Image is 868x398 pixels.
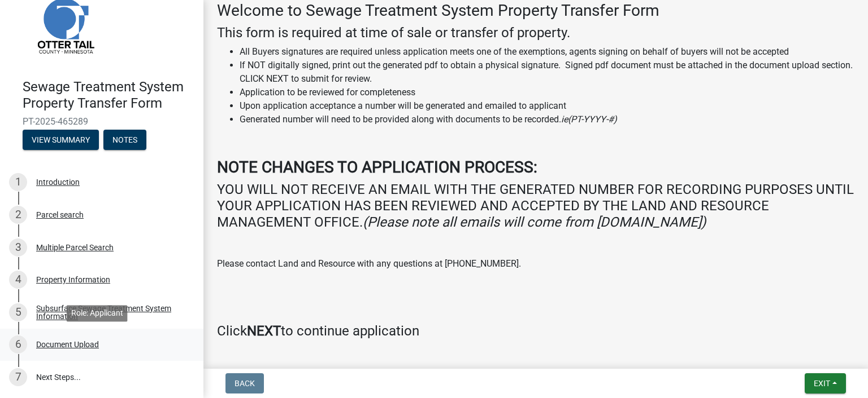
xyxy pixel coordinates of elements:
[561,114,617,125] i: ie(PT-YYYY-#)
[235,379,255,388] span: Back
[9,271,27,289] div: 4
[9,335,27,353] div: 6
[217,25,854,41] h4: This form is required at time of sale or transfer of property.
[9,368,27,386] div: 7
[36,340,99,348] div: Document Upload
[363,214,706,230] i: (Please note all emails will come from [DOMAIN_NAME])
[23,79,194,112] h4: Sewage Treatment System Property Transfer Form
[9,238,27,257] div: 3
[805,373,846,393] button: Exit
[217,323,854,339] h4: Click to continue application
[67,305,128,321] div: Role: Applicant
[36,304,185,320] div: Subsurface Sewage Treatment System Information
[217,158,537,176] strong: NOTE CHANGES TO APPLICATION PROCESS:
[217,182,854,230] h4: YOU WILL NOT RECEIVE AN EMAIL WITH THE GENERATED NUMBER FOR RECORDING PURPOSES UNTIL YOUR APPLICA...
[240,45,854,59] li: All Buyers signatures are required unless application meets one of the exemptions, agents signing...
[23,136,99,145] wm-modal-confirm: Summary
[36,276,110,284] div: Property Information
[217,257,854,271] p: Please contact Land and Resource with any questions at [PHONE_NUMBER].
[217,1,854,20] h3: Welcome to Sewage Treatment System Property Transfer Form
[36,244,114,251] div: Multiple Parcel Search
[225,373,264,393] button: Back
[23,116,181,127] span: PT-2025-465289
[240,86,854,99] li: Application to be reviewed for completeness
[9,173,27,191] div: 1
[9,206,27,224] div: 2
[814,379,830,388] span: Exit
[23,130,99,150] button: View Summary
[240,99,854,113] li: Upon application acceptance a number will be generated and emailed to applicant
[240,113,854,126] li: Generated number will need to be provided along with documents to be recorded.
[36,178,80,186] div: Introduction
[247,323,281,339] strong: NEXT
[36,211,84,219] div: Parcel search
[9,303,27,321] div: 5
[103,136,146,145] wm-modal-confirm: Notes
[240,59,854,86] li: If NOT digitally signed, print out the generated pdf to obtain a physical signature. Signed pdf d...
[103,130,146,150] button: Notes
